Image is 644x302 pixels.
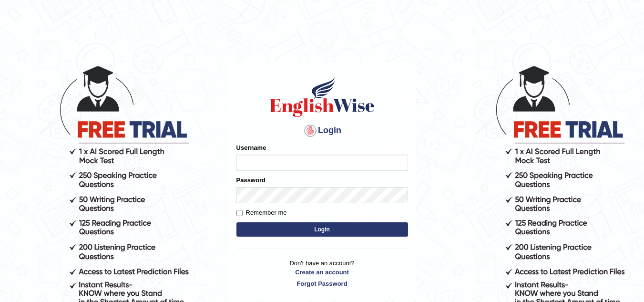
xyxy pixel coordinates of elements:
[236,268,408,277] a: Create an account
[236,259,408,288] p: Don't have an account?
[236,143,266,152] label: Username
[268,75,377,118] img: Logo of English Wise sign in for intelligent practice with AI
[236,279,408,288] a: Forgot Password
[236,123,408,138] h4: Login
[236,210,243,216] input: Remember me
[236,208,287,218] label: Remember me
[236,222,408,237] button: Login
[236,176,266,185] label: Password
